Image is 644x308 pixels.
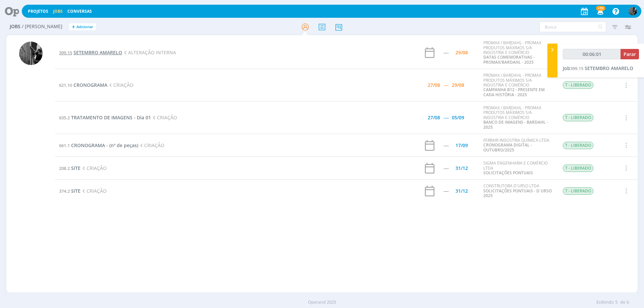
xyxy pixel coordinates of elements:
span: 661.1 [59,142,70,148]
div: SIGMA ENGENHARIA E COMÉRCIO LTDA [483,161,552,175]
span: CRIAÇÃO [107,82,133,88]
span: 399.15 [59,50,72,56]
span: TRATAMENTO DE IMAGENS - Dia 01 [71,114,151,121]
span: +99 [596,6,605,11]
div: 27/08 [428,115,440,120]
button: Projetos [26,9,50,14]
span: Jobs [10,24,20,29]
div: ----- [443,166,448,171]
span: SETEMBRO AMARELO [585,65,633,71]
button: P [628,5,637,17]
div: ----- [443,143,448,148]
span: CRONOGRAMA - (nº de peças) [71,142,138,148]
div: ----- [443,189,448,193]
input: Busca [539,21,606,32]
span: CRIAÇÃO [151,114,177,121]
img: P [629,7,637,15]
a: Projetos [28,8,48,14]
a: SOLICITAÇÕES PONTUAIS [483,170,533,176]
span: SITE [71,165,80,171]
a: CAMPANHA B12 - PRESENTE EM CADA HISTÓRIA - 2025 [483,87,545,97]
span: Adicionar [76,25,93,29]
span: CRIAÇÃO [80,188,107,194]
span: Parar [624,51,636,57]
span: 208.2 [59,165,70,171]
a: Jobs [53,8,63,14]
span: ----- [443,114,448,121]
span: T - LIBERADO [563,142,593,149]
button: Parar [621,49,639,59]
span: SETEMBRO AMARELO [73,49,122,56]
span: T - LIBERADO [563,81,593,89]
a: 635.2TRATAMENTO DE IMAGENS - Dia 01 [59,114,151,121]
button: Jobs [51,9,65,14]
button: +Adicionar [69,23,96,30]
span: CRIAÇÃO [80,165,107,171]
a: 661.1CRONOGRAMA - (nº de peças) [59,142,138,148]
button: Conversas [65,9,94,14]
a: 208.2SITE [59,165,80,171]
span: T - LIBERADO [563,187,593,195]
div: FERRARI INDÚSTRIA QUÍMICA LTDA [483,138,552,152]
span: Exibindo [596,299,614,306]
span: SITE [71,188,80,194]
span: / [PERSON_NAME] [22,24,62,29]
span: 6 [627,299,629,306]
span: T - LIBERADO [563,165,593,172]
div: CONSTRUTORA D´URSO LTDA [483,184,552,198]
span: + [72,23,75,30]
div: ----- [443,50,448,55]
span: CRIAÇÃO [138,142,164,148]
span: 5 [615,299,618,306]
div: 27/08 [428,83,440,87]
span: de [620,299,625,306]
span: ALTERAÇÃO INTERNA [122,49,176,56]
div: 29/08 [452,83,464,87]
a: 374.2SITE [59,188,80,194]
a: 621.10CRONOGRAMA [59,82,107,88]
a: Job399.15SETEMBRO AMARELO [563,65,633,71]
span: ----- [443,82,448,88]
div: 05/09 [452,115,464,120]
div: PROMAX / BARDAHL - PROMAX PRODUTOS MÁXIMOS S/A INDÚSTRIA E COMÉRCIO [483,41,552,65]
img: P [19,42,43,65]
a: 399.15SETEMBRO AMARELO [59,49,122,56]
div: 29/08 [455,50,468,55]
span: CRONOGRAMA [73,82,107,88]
span: 399.15 [570,65,583,71]
a: SOLICITAÇÕES PONTUAIS - D´URSO 2025 [483,188,552,198]
a: CRONOGRAMA DIGITAL - OUTUBRO/2025 [483,142,532,152]
span: 374.2 [59,188,70,194]
a: BANCO DE IMAGENS - BARDAHL - 2025 [483,119,548,130]
div: PROMAX / BARDAHL - PROMAX PRODUTOS MÁXIMOS S/A INDÚSTRIA E COMÉRCIO [483,73,552,97]
div: 31/12 [455,189,468,193]
span: 635.2 [59,115,70,121]
a: Conversas [67,8,92,14]
span: 621.10 [59,82,72,88]
div: 31/12 [455,166,468,171]
div: PROMAX / BARDAHL - PROMAX PRODUTOS MÁXIMOS S/A INDÚSTRIA E COMÉRCIO [483,106,552,130]
button: +99 [593,5,607,17]
a: DATAS COMEMORATIVAS - PROMAX/BARDAHL - 2025 [483,54,535,65]
span: T - LIBERADO [563,114,593,121]
div: 17/09 [455,143,468,148]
